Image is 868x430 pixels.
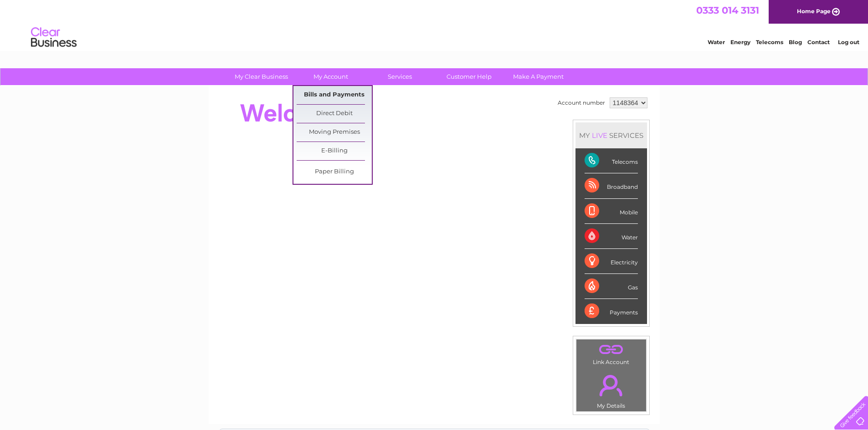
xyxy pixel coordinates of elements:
[585,148,638,173] div: Telecoms
[219,5,650,44] div: Clear Business is a trading name of Verastar Limited (registered in [GEOGRAPHIC_DATA] No. 3667643...
[501,68,576,85] a: Make A Payment
[224,68,299,85] a: My Clear Business
[696,5,759,16] a: 0333 014 3131
[297,86,372,104] a: Bills and Payments
[590,131,609,140] div: LIVE
[362,68,437,85] a: Services
[585,249,638,274] div: Electricity
[576,367,647,412] td: My Details
[431,68,507,85] a: Customer Help
[297,142,372,160] a: E-Billing
[708,39,725,46] a: Water
[575,122,647,148] div: MY SERVICES
[579,342,644,358] a: .
[297,123,372,142] a: Moving Premises
[838,39,859,46] a: Log out
[585,299,638,324] div: Payments
[585,274,638,299] div: Gas
[297,105,372,123] a: Direct Debit
[576,339,647,368] td: Link Account
[297,163,372,181] a: Paper Billing
[789,39,802,46] a: Blog
[585,199,638,224] div: Mobile
[756,39,783,46] a: Telecoms
[555,95,607,111] td: Account number
[585,224,638,249] div: Water
[31,24,77,51] img: logo.png
[293,68,368,85] a: My Account
[807,39,830,46] a: Contact
[730,39,750,46] a: Energy
[585,173,638,198] div: Broadband
[579,369,644,401] a: .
